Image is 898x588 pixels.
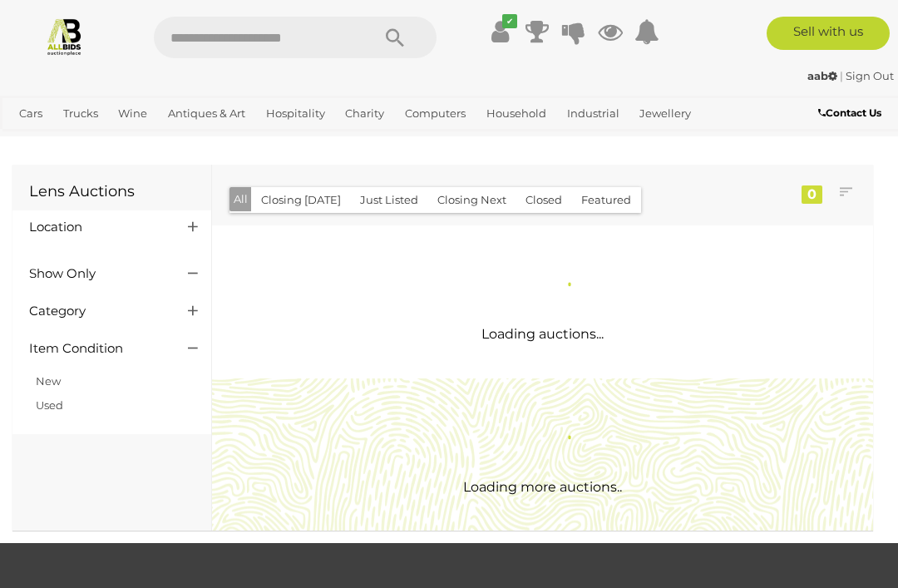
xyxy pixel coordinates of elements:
[633,100,698,127] a: Jewellery
[807,69,837,82] strong: aab
[818,106,881,119] b: Contact Us
[36,398,63,412] a: Used
[29,220,163,235] h4: Location
[65,127,112,155] a: Sports
[12,127,57,155] a: Office
[571,187,641,213] button: Featured
[802,185,822,204] div: 0
[818,104,886,122] a: Contact Us
[29,342,163,356] h4: Item Condition
[36,374,61,388] a: New
[353,17,437,58] button: Search
[229,187,252,211] button: All
[767,17,891,50] a: Sell with us
[560,100,626,127] a: Industrial
[161,100,252,127] a: Antiques & Art
[807,69,840,82] a: aab
[516,187,572,213] button: Closed
[350,187,428,213] button: Just Listed
[338,100,391,127] a: Charity
[259,100,332,127] a: Hospitality
[481,326,604,342] span: Loading auctions...
[840,69,843,82] span: |
[463,479,622,495] span: Loading more auctions..
[29,304,163,319] h4: Category
[119,127,250,155] a: [GEOGRAPHIC_DATA]
[846,69,894,82] a: Sign Out
[111,100,154,127] a: Wine
[480,100,553,127] a: Household
[488,17,513,47] a: ✔
[502,14,517,28] i: ✔
[12,100,49,127] a: Cars
[29,184,195,200] h1: Lens Auctions
[45,17,84,56] img: Allbids.com.au
[29,267,163,281] h4: Show Only
[57,100,105,127] a: Trucks
[427,187,516,213] button: Closing Next
[251,187,351,213] button: Closing [DATE]
[398,100,472,127] a: Computers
